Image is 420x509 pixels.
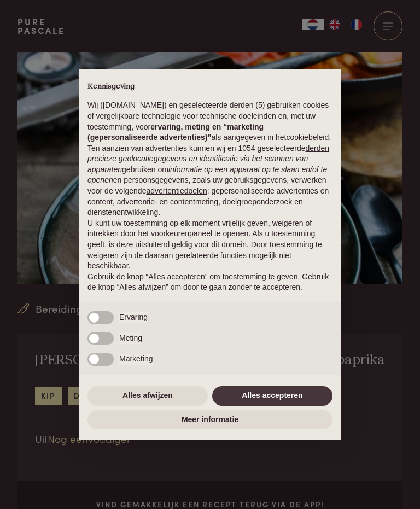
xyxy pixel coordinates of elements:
[87,386,208,406] button: Alles afwijzen
[119,312,148,323] span: Ervaring
[87,82,332,92] h2: Kennisgeving
[87,218,332,272] p: U kunt uw toestemming op elk moment vrijelijk geven, weigeren of intrekken door het voorkeurenpan...
[212,386,332,406] button: Alles accepteren
[119,354,153,365] span: Marketing
[306,143,330,154] button: derden
[87,100,332,143] p: Wij ([DOMAIN_NAME]) en geselecteerde derden (5) gebruiken cookies of vergelijkbare technologie vo...
[87,272,332,293] p: Gebruik de knop “Alles accepteren” om toestemming te geven. Gebruik de knop “Alles afwijzen” om d...
[87,154,308,174] em: precieze geolocatiegegevens en identificatie via het scannen van apparaten
[87,165,327,185] em: informatie op een apparaat op te slaan en/of te openen
[119,333,142,344] span: Meting
[87,122,264,142] strong: ervaring, meting en “marketing (gepersonaliseerde advertenties)”
[87,410,332,430] button: Meer informatie
[146,186,207,197] button: advertentiedoelen
[87,143,332,218] p: Ten aanzien van advertenties kunnen wij en 1054 geselecteerde gebruiken om en persoonsgegevens, z...
[286,133,329,142] a: cookiebeleid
